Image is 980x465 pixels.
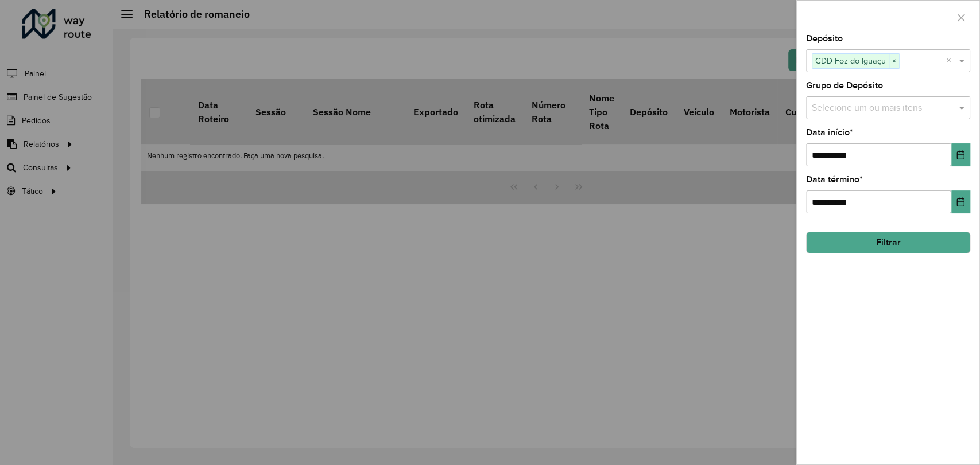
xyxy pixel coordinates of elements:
[946,54,956,68] span: Clear all
[812,54,889,68] span: CDD Foz do Iguaçu
[806,126,853,139] label: Data início
[806,232,970,253] button: Filtrar
[889,54,899,68] span: ×
[806,79,883,92] label: Grupo de Depósito
[806,173,863,186] label: Data término
[951,143,970,166] button: Choose Date
[806,32,843,45] label: Depósito
[951,190,970,213] button: Choose Date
